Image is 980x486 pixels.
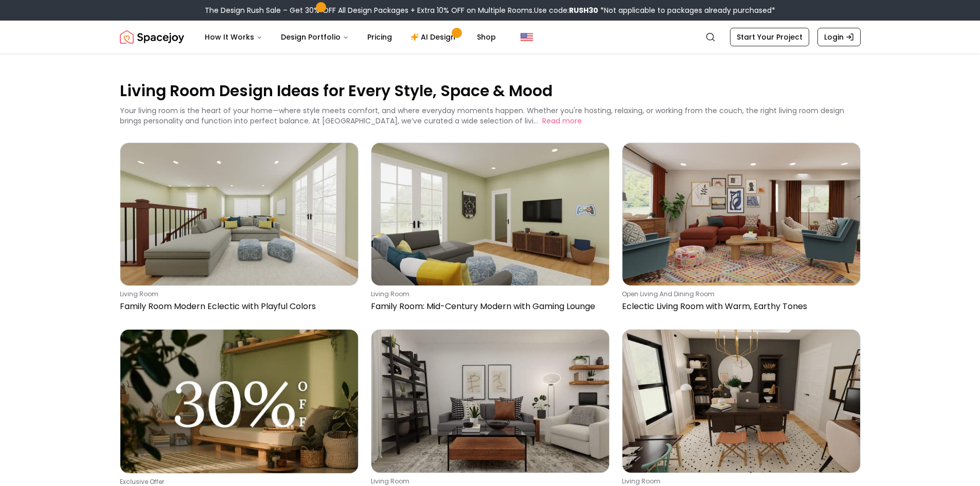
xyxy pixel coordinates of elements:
p: Exclusive Offer [120,478,354,486]
img: Get 30% OFF All Design Packages [120,330,358,473]
a: AI Design [402,27,467,47]
b: RUSH30 [569,5,598,15]
button: Read more [542,116,582,126]
a: Login [817,28,861,46]
a: Eclectic Living Room with Warm, Earthy Tonesopen living and dining roomEclectic Living Room with ... [622,142,861,317]
p: Your living room is the heart of your home—where style meets comfort, and where everyday moments ... [120,105,844,126]
img: Living Room: Mid-Century Modern with Warm Accents [371,330,609,472]
p: living room [371,290,605,298]
a: Pricing [359,27,400,47]
p: Eclectic Living Room with Warm, Earthy Tones [622,300,857,313]
p: Family Room Modern Eclectic with Playful Colors [120,300,354,313]
span: *Not applicable to packages already purchased* [598,5,775,15]
button: How It Works [197,27,271,47]
img: United States [521,31,533,43]
a: Family Room Modern Eclectic with Playful Colorsliving roomFamily Room Modern Eclectic with Playfu... [120,142,359,317]
div: The Design Rush Sale – Get 30% OFF All Design Packages + Extra 10% OFF on Multiple Rooms. [205,5,775,15]
p: Living Room Design Ideas for Every Style, Space & Mood [120,80,861,101]
img: Eclectic Living Room with Warm, Earthy Tones [622,143,860,285]
nav: Global [120,21,861,53]
p: living room [622,477,857,485]
a: Shop [469,27,504,47]
a: Start Your Project [730,28,809,46]
img: Home Office: Moody Elegance with Charcoal Accents [622,330,860,472]
img: Spacejoy Logo [120,27,184,47]
a: Spacejoy [120,27,184,47]
nav: Main [197,27,504,47]
span: Use code: [534,5,598,15]
img: Family Room Modern Eclectic with Playful Colors [120,143,358,285]
p: living room [120,290,354,298]
p: open living and dining room [622,290,857,298]
img: Family Room: Mid-Century Modern with Gaming Lounge [371,143,609,285]
button: Design Portfolio [273,27,357,47]
p: living room [371,477,605,485]
p: Family Room: Mid-Century Modern with Gaming Lounge [371,300,605,313]
a: Family Room: Mid-Century Modern with Gaming Loungeliving roomFamily Room: Mid-Century Modern with... [371,142,610,317]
